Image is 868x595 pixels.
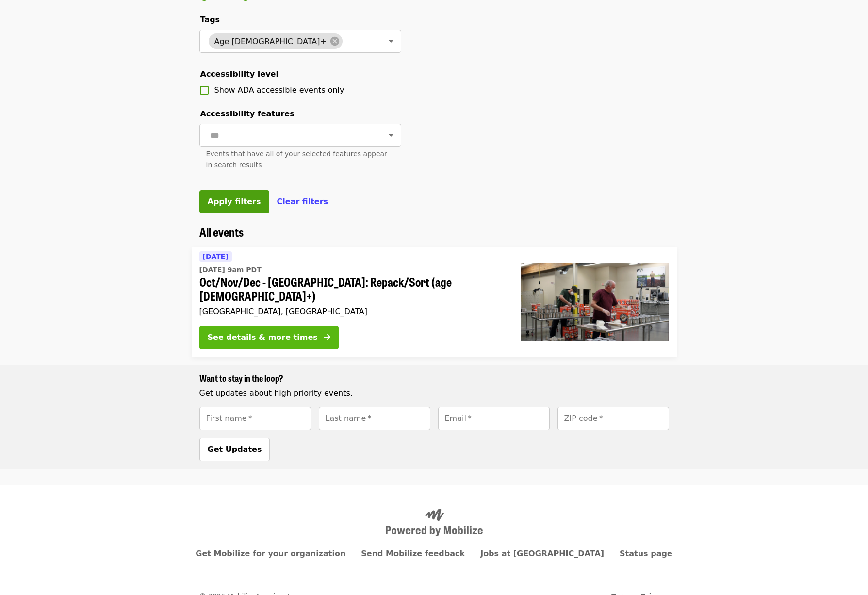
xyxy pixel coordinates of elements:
span: [DATE] [203,253,229,260]
button: See details & more times [199,326,339,349]
span: Accessibility features [200,109,295,118]
i: arrow-right icon [324,333,330,342]
a: Send Mobilize feedback [361,549,465,558]
a: Status page [620,549,672,558]
span: Get Updates [208,445,262,454]
button: Get Updates [199,438,270,461]
span: Get updates about high priority events. [199,388,353,398]
button: Apply filters [199,190,269,213]
input: [object Object] [438,407,550,430]
div: See details & more times [208,332,318,343]
input: [object Object] [319,407,430,430]
button: Open [384,129,398,142]
img: Oct/Nov/Dec - Portland: Repack/Sort (age 16+) organized by Oregon Food Bank [521,263,669,341]
a: See details for "Oct/Nov/Dec - Portland: Repack/Sort (age 16+)" [192,247,677,357]
input: [object Object] [557,407,669,430]
span: Oct/Nov/Dec - [GEOGRAPHIC_DATA]: Repack/Sort (age [DEMOGRAPHIC_DATA]+) [199,275,505,303]
span: Want to stay in the loop? [199,371,283,384]
div: [GEOGRAPHIC_DATA], [GEOGRAPHIC_DATA] [199,307,505,316]
div: Age [DEMOGRAPHIC_DATA]+ [209,33,343,49]
a: Get Mobilize for your organization [196,549,345,558]
a: Jobs at [GEOGRAPHIC_DATA] [480,549,604,558]
span: Events that have all of your selected features appear in search results [206,150,387,169]
span: Show ADA accessible events only [214,85,344,95]
input: [object Object] [199,407,311,430]
span: Tags [200,15,220,24]
time: [DATE] 9am PDT [199,265,262,275]
nav: Primary footer navigation [199,548,669,560]
button: Open [384,34,398,48]
span: All events [199,223,244,240]
img: Powered by Mobilize [386,509,483,537]
span: Accessibility level [200,69,278,79]
span: Apply filters [208,197,261,206]
span: Age [DEMOGRAPHIC_DATA]+ [209,37,332,46]
button: Clear filters [277,196,328,208]
span: Clear filters [277,197,328,206]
